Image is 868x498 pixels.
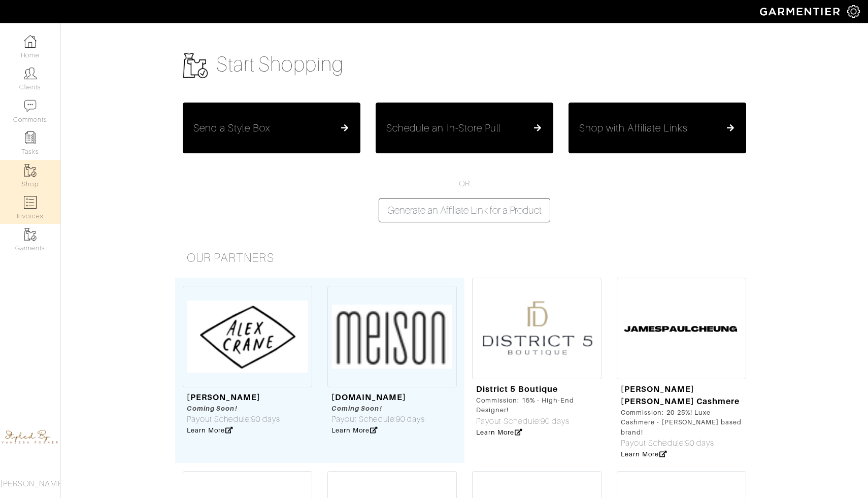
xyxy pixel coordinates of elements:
img: garmentier-logo-header-white-b43fb05a5012e4ada735d5af1a66efaba907eab6374d6393d1fbf88cb4ef424d.png [755,3,847,20]
img: Screenshot%202023-06-02%20at%201.40.48%20PM.png [327,286,457,387]
div: Payout Schedule: [621,437,742,449]
a: District 5 Boutique [476,384,558,394]
div: Commission: 15% - High-End Designer! [476,395,597,415]
span: Our Partners [187,251,274,264]
div: Payout Schedule: [331,413,425,425]
div: Coming Soon! [187,404,280,413]
h5: Schedule an In-Store Pull [386,122,500,134]
span: Start Shopping [216,53,344,76]
span: 90 days [541,417,570,426]
button: Generate an Affiliate Link for a Product [379,198,550,222]
img: comment-icon-a0a6a9ef722e966f86d9cbdc48e553b5cf19dbc54f86b18d962a5391bc8f6eb6.png [24,99,37,112]
img: garments-icon-b7da505a4dc4fd61783c78ac3ca0ef83fa9d6f193b1c9dc38574b1d14d53ca28.png [24,164,37,177]
div: Payout Schedule: [187,413,280,425]
a: [DOMAIN_NAME] [331,392,406,402]
a: Schedule an In-Store Pull [386,122,543,134]
button: Schedule an In-Store Pull [376,103,553,153]
img: orders-icon-0abe47150d42831381b5fb84f609e132dff9fe21cb692f30cb5eec754e2cba89.png [24,196,37,209]
img: clients-icon-6bae9207a08558b7cb47a8932f037763ab4055f8c8b6bfacd5dc20c3e0201464.png [24,67,37,80]
a: Learn More [476,428,522,436]
h5: Shop with Affiliate Links [579,122,688,134]
img: dashboard-icon-dbcd8f5a0b271acd01030246c82b418ddd0df26cd7fceb0bd07c9910d44c42f6.png [24,35,37,48]
a: Learn More [187,426,233,434]
button: Shop with Affiliate Links [569,103,746,153]
div: Payout Schedule: [476,415,597,427]
div: OR [175,178,754,222]
span: 90 days [685,439,714,448]
a: Learn More [331,426,378,434]
img: Screenshot%202023-08-02%20at%2011.13.10%20AM.png [472,278,602,379]
img: garments-icon-b7da505a4dc4fd61783c78ac3ca0ef83fa9d6f193b1c9dc38574b1d14d53ca28.png [183,53,208,78]
img: Screen%20Shot%202023-05-23%20at%208.25.52%20AM.png [183,286,312,387]
div: Commission: 20-25%! Luxe Cashmere - [PERSON_NAME] based brand! [621,408,742,437]
a: [PERSON_NAME] [187,392,260,402]
span: 90 days [396,415,425,424]
a: [PERSON_NAME] [PERSON_NAME] Cashmere [621,384,740,406]
h5: Send a Style Box [193,122,270,134]
img: gear-icon-white-bd11855cb880d31180b6d7d6211b90ccbf57a29d726f0c71d8c61bd08dd39cc2.png [847,5,860,18]
img: reminder-icon-8004d30b9f0a5d33ae49ab947aed9ed385cf756f9e5892f1edd6e32f2345188e.png [24,131,37,144]
span: 90 days [251,415,280,424]
a: Learn More [621,450,667,458]
button: Send a Style Box [183,103,360,153]
img: garments-icon-b7da505a4dc4fd61783c78ac3ca0ef83fa9d6f193b1c9dc38574b1d14d53ca28.png [24,228,37,241]
div: Coming Soon! [331,404,425,413]
img: Screenshot%202023-06-30%20at%202.11.00%20PM.png [617,278,746,379]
